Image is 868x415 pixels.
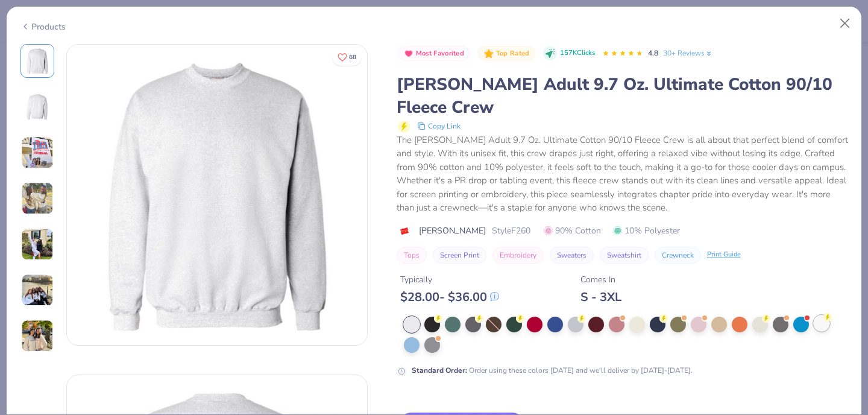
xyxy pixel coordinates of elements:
img: Back [23,92,52,121]
span: 90% Cotton [544,224,601,237]
img: User generated content [21,182,54,215]
span: [PERSON_NAME] [419,224,486,237]
img: brand logo [397,226,413,236]
span: Most Favorited [416,50,464,57]
span: Style F260 [492,224,530,237]
div: Typically [400,273,499,286]
button: Screen Print [433,247,486,264]
img: User generated content [21,320,54,352]
img: User generated content [21,136,54,169]
div: 4.8 Stars [602,44,643,63]
div: The [PERSON_NAME] Adult 9.7 Oz. Ultimate Cotton 90/10 Fleece Crew is all about that perfect blend... [397,133,848,215]
div: Print Guide [707,250,741,260]
img: Top Rated sort [484,49,494,59]
span: 4.8 [648,48,658,58]
div: Products [20,21,66,33]
img: Most Favorited sort [404,49,414,59]
div: Order using these colors [DATE] and we'll deliver by [DATE]-[DATE]. [412,365,693,376]
a: 30+ Reviews [663,48,713,59]
button: Embroidery [492,247,544,264]
strong: Standard Order : [412,366,467,375]
img: User generated content [21,274,54,306]
div: Comes In [580,273,621,286]
span: 10% Polyester [613,224,680,237]
button: Close [834,12,857,35]
img: Front [23,46,52,75]
span: Top Rated [496,50,530,57]
img: Front [67,45,367,345]
button: copy to clipboard [414,119,464,133]
button: Tops [397,247,427,264]
button: Badge Button [477,46,535,62]
span: 157K Clicks [560,48,595,59]
img: User generated content [21,228,54,261]
button: Badge Button [398,46,471,62]
span: 68 [349,54,356,60]
button: Crewneck [655,247,701,264]
div: $ 28.00 - $ 36.00 [400,290,499,305]
button: Sweatshirt [600,247,649,264]
div: [PERSON_NAME] Adult 9.7 Oz. Ultimate Cotton 90/10 Fleece Crew [397,73,848,119]
button: Sweaters [550,247,594,264]
button: Like [332,48,362,66]
div: S - 3XL [580,290,621,305]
